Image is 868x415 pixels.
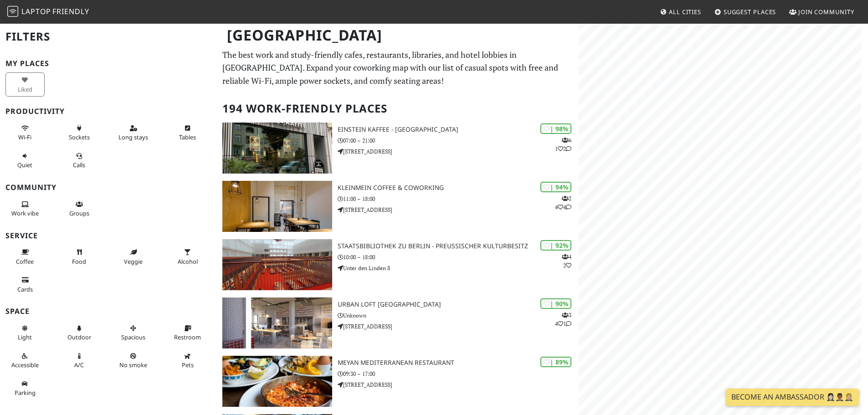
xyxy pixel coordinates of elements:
[168,321,207,345] button: Restroom
[5,321,45,345] button: Light
[222,181,332,232] img: KleinMein Coffee & Coworking
[217,356,579,407] a: Meyan Mediterranean Restaurant | 89% Meyan Mediterranean Restaurant 09:30 – 17:00 [STREET_ADDRESS]
[5,272,45,297] button: Cards
[5,376,45,400] button: Parking
[5,197,45,221] button: Work vibe
[60,149,99,173] button: Calls
[5,183,211,192] h3: Community
[74,361,84,369] span: Air conditioned
[540,240,571,251] div: | 92%
[669,8,701,16] span: All Cities
[182,361,194,369] span: Pet friendly
[5,23,211,51] h2: Filters
[16,257,34,266] span: Coffee
[17,285,33,293] span: Credit cards
[18,333,32,341] span: Natural light
[338,301,579,308] h3: URBAN LOFT [GEOGRAPHIC_DATA]
[338,311,579,320] p: Unknown
[5,231,211,240] h3: Service
[540,182,571,192] div: | 94%
[7,6,18,17] img: LaptopFriendly
[555,194,571,211] p: 2 4 4
[179,133,196,141] span: Work-friendly tables
[656,4,705,20] a: All Cities
[562,252,571,270] p: 4 2
[220,23,577,48] h1: [GEOGRAPHIC_DATA]
[724,8,776,16] span: Suggest Places
[338,322,579,331] p: [STREET_ADDRESS]
[15,389,36,397] span: Parking
[114,321,153,345] button: Spacious
[217,181,579,232] a: KleinMein Coffee & Coworking | 94% 244 KleinMein Coffee & Coworking 11:00 – 18:00 [STREET_ADDRESS]
[217,297,579,348] a: URBAN LOFT Berlin | 90% 341 URBAN LOFT [GEOGRAPHIC_DATA] Unknown [STREET_ADDRESS]
[72,257,86,266] span: Food
[222,239,332,290] img: Staatsbibliothek zu Berlin - Preußischer Kulturbesitz
[798,8,854,16] span: Join Community
[726,389,859,406] a: Become an Ambassador 🤵🏻‍♀️🤵🏾‍♂️🤵🏼‍♀️
[5,245,45,269] button: Coffee
[338,380,579,389] p: [STREET_ADDRESS]
[114,348,153,373] button: No smoke
[69,209,89,217] span: Group tables
[5,59,211,68] h3: My Places
[124,257,143,266] span: Veggie
[338,253,579,261] p: 10:00 – 18:00
[118,133,148,141] span: Long stays
[60,321,99,345] button: Outdoor
[338,136,579,145] p: 07:00 – 21:00
[711,4,780,20] a: Suggest Places
[60,197,99,221] button: Groups
[555,136,571,153] p: 6 1 2
[60,121,99,145] button: Sockets
[69,133,90,141] span: Power sockets
[11,361,39,369] span: Accessible
[5,149,45,173] button: Quiet
[338,264,579,272] p: Unter den Linden 8
[18,133,31,141] span: Stable Wi-Fi
[338,242,579,250] h3: Staatsbibliothek zu Berlin - Preußischer Kulturbesitz
[338,359,579,367] h3: Meyan Mediterranean Restaurant
[178,257,198,266] span: Alcohol
[5,348,45,373] button: Accessible
[21,6,51,16] span: Laptop
[338,369,579,378] p: 09:30 – 17:00
[540,123,571,134] div: | 98%
[786,4,858,20] a: Join Community
[222,48,573,87] p: The best work and study-friendly cafes, restaurants, libraries, and hotel lobbies in [GEOGRAPHIC_...
[60,348,99,373] button: A/C
[168,121,207,145] button: Tables
[7,4,89,20] a: LaptopFriendly LaptopFriendly
[11,209,39,217] span: People working
[338,184,579,192] h3: KleinMein Coffee & Coworking
[217,123,579,174] a: Einstein Kaffee - Charlottenburg | 98% 612 Einstein Kaffee - [GEOGRAPHIC_DATA] 07:00 – 21:00 [STR...
[168,348,207,373] button: Pets
[540,298,571,309] div: | 90%
[121,333,145,341] span: Spacious
[5,107,211,116] h3: Productivity
[5,121,45,145] button: Wi-Fi
[17,161,32,169] span: Quiet
[338,195,579,203] p: 11:00 – 18:00
[217,239,579,290] a: Staatsbibliothek zu Berlin - Preußischer Kulturbesitz | 92% 42 Staatsbibliothek zu Berlin - Preuß...
[222,123,332,174] img: Einstein Kaffee - Charlottenburg
[338,147,579,156] p: [STREET_ADDRESS]
[222,356,332,407] img: Meyan Mediterranean Restaurant
[119,361,147,369] span: Smoke free
[52,6,89,16] span: Friendly
[5,307,211,316] h3: Space
[60,245,99,269] button: Food
[338,205,579,214] p: [STREET_ADDRESS]
[168,245,207,269] button: Alcohol
[73,161,85,169] span: Video/audio calls
[174,333,201,341] span: Restroom
[540,357,571,367] div: | 89%
[67,333,91,341] span: Outdoor area
[555,311,571,328] p: 3 4 1
[114,121,153,145] button: Long stays
[338,126,579,133] h3: Einstein Kaffee - [GEOGRAPHIC_DATA]
[222,297,332,348] img: URBAN LOFT Berlin
[114,245,153,269] button: Veggie
[222,95,573,123] h2: 194 Work-Friendly Places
